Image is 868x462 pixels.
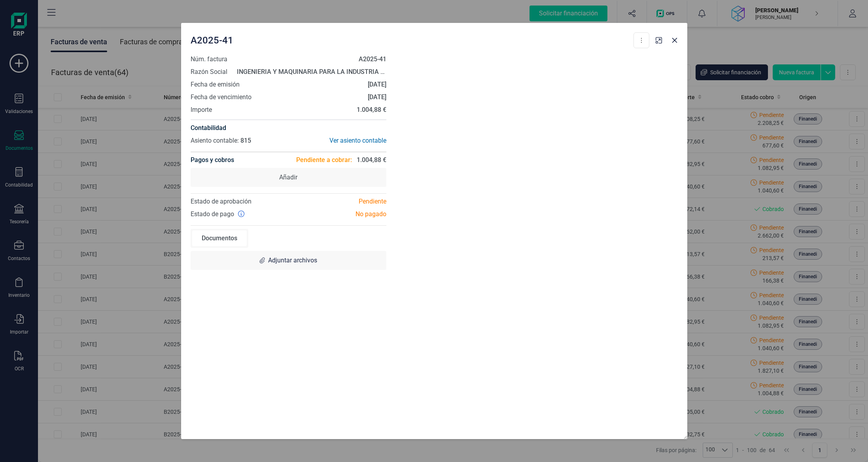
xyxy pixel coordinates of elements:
strong: A2025-41 [359,55,386,63]
strong: [DATE] [368,81,386,88]
span: Pendiente a cobrar: [296,155,352,165]
div: No pagado [288,209,392,219]
span: 815 [240,137,251,144]
span: Importe [191,105,212,115]
strong: INGENIERIA Y MAQUINARIA PARA LA INDUSTRIA LACTEA SL [237,68,413,75]
h4: Contabilidad [191,123,387,133]
span: Fecha de vencimiento [191,92,252,102]
div: Adjuntar archivos [191,251,387,270]
span: Asiento contable: [191,137,239,144]
span: Adjuntar archivos [268,256,317,265]
div: Ver asiento contable [288,136,386,145]
strong: 1.004,88 € [357,106,386,113]
span: Razón Social [191,67,227,77]
span: Estado de pago [191,209,234,219]
strong: [DATE] [368,93,386,101]
span: Núm. factura [191,55,227,64]
span: 1.004,88 € [357,155,386,165]
div: Documentos [192,230,247,246]
span: A2025-41 [191,34,233,47]
div: Pendiente [288,197,392,206]
span: Estado de aprobación [191,198,252,205]
span: Añadir [279,173,297,182]
h4: Pagos y cobros [191,152,234,168]
span: Fecha de emisión [191,80,240,89]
